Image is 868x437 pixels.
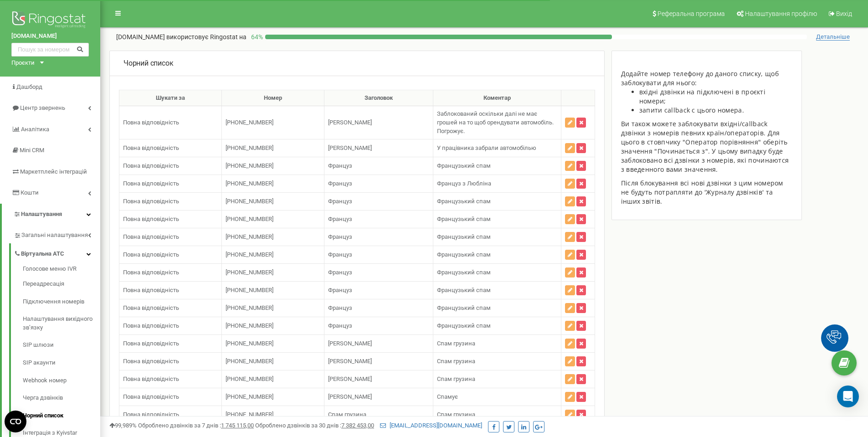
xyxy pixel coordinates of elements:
span: Французький спам [437,198,491,205]
span: [PHONE_NUMBER] [226,287,273,293]
span: [PHONE_NUMBER] [226,375,273,382]
img: Ringostat logo [11,9,89,32]
span: Віртуальна АТС [21,250,64,258]
span: Спам грузина [437,375,475,382]
span: Повна відповідність [123,340,179,347]
span: Реферальна програма [657,10,725,17]
span: Спам грузина [328,411,366,418]
span: Француз [328,251,352,258]
p: Після блокування всі нові дзвінки з цим номером не будуть потрапляти до 'Журналу дзвінків' та інш... [621,179,793,206]
a: [DOMAIN_NAME] [11,32,89,41]
span: Француз [328,269,352,276]
div: Open Intercom Messenger [837,386,859,407]
span: Налаштування профілю [745,10,817,17]
span: Французький спам [437,233,491,240]
a: Загальні налаштування [14,225,100,243]
li: вхідні дзвінки на підключені в проєкті номери; [639,87,793,106]
span: [PERSON_NAME] [328,119,372,126]
span: [PERSON_NAME] [328,144,372,151]
span: 99,989% [109,422,137,429]
span: Французький спам [437,216,491,222]
a: Налаштування вихідного зв’язку [23,311,100,337]
span: [PERSON_NAME] [328,375,372,382]
span: Повна відповідність [123,119,179,126]
span: використовує Ringostat на [166,33,247,41]
span: Француз [328,233,352,240]
span: Повна відповідність [123,251,179,258]
div: Проєкти [11,59,35,67]
span: Кошти [21,189,39,196]
span: Повна відповідність [123,322,179,329]
span: Вихід [836,10,852,17]
p: [DOMAIN_NAME] [116,32,247,41]
span: Повна відповідність [123,198,179,205]
span: Француз [328,162,352,169]
span: Маркетплейс інтеграцій [20,168,87,175]
a: Переадресація [23,276,100,293]
span: Француз [328,322,352,329]
a: Чорний список [23,407,100,425]
span: Спам грузина [437,358,475,365]
span: Французький спам [437,269,491,276]
span: Повна відповідність [123,162,179,169]
span: Повна відповідність [123,180,179,187]
span: [PHONE_NUMBER] [226,233,273,240]
span: Повна відповідність [123,393,179,400]
span: Француз [328,198,352,205]
u: 1 745 115,00 [221,422,254,429]
span: [PHONE_NUMBER] [226,269,273,276]
a: [EMAIL_ADDRESS][DOMAIN_NAME] [380,422,482,429]
span: [PHONE_NUMBER] [226,144,273,151]
span: Повна відповідність [123,411,179,418]
span: Загальні налаштування [21,231,88,240]
a: Підключення номерів [23,293,100,311]
span: Повна відповідність [123,375,179,382]
span: [PHONE_NUMBER] [226,358,273,365]
span: Французький спам [437,251,491,258]
span: Повна відповідність [123,358,179,365]
span: Оброблено дзвінків за 30 днів : [255,422,374,429]
span: [PHONE_NUMBER] [226,162,273,169]
span: [PHONE_NUMBER] [226,180,273,187]
span: Спамує [437,393,458,400]
span: Французький спам [437,287,491,293]
th: Заголовок [324,90,433,106]
span: Повна відповідність [123,233,179,240]
p: Чорний список [123,58,173,69]
button: Open CMP widget [5,411,26,432]
span: [PHONE_NUMBER] [226,216,273,222]
span: [PHONE_NUMBER] [226,322,273,329]
span: [PHONE_NUMBER] [226,393,273,400]
span: Повна відповідність [123,287,179,293]
span: [PHONE_NUMBER] [226,340,273,347]
a: Віртуальна АТС [14,243,100,262]
span: Француз [328,180,352,187]
th: Номер [222,90,324,106]
li: запити callback с цього номера. [639,106,793,115]
span: Спам грузина [437,340,475,347]
span: Спам грузина [437,411,475,418]
span: Аналiтика [21,126,49,133]
span: Повна відповідність [123,269,179,276]
span: Повна відповідність [123,216,179,222]
a: SIP акаунти [23,354,100,372]
input: Пошук за номером [11,43,89,57]
span: Француз [328,304,352,311]
span: Mini CRM [20,147,44,154]
span: [PHONE_NUMBER] [226,119,273,126]
span: Повна відповідність [123,144,179,151]
span: Французький спам [437,162,491,169]
span: [PERSON_NAME] [328,358,372,365]
span: Детальніше [816,33,850,41]
span: [PHONE_NUMBER] [226,304,273,311]
span: Дашборд [16,83,42,90]
span: [PERSON_NAME] [328,393,372,400]
a: Черга дзвінків [23,390,100,407]
span: [PHONE_NUMBER] [226,411,273,418]
a: Webhook номер [23,372,100,390]
p: Ви також можете заблокувати вхідні/callback дзвінки з номерів певних країн/операторів. Для цього ... [621,119,793,174]
span: Повна відповідність [123,304,179,311]
p: 64 % [247,32,265,41]
span: [PHONE_NUMBER] [226,251,273,258]
span: Француз [328,216,352,222]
